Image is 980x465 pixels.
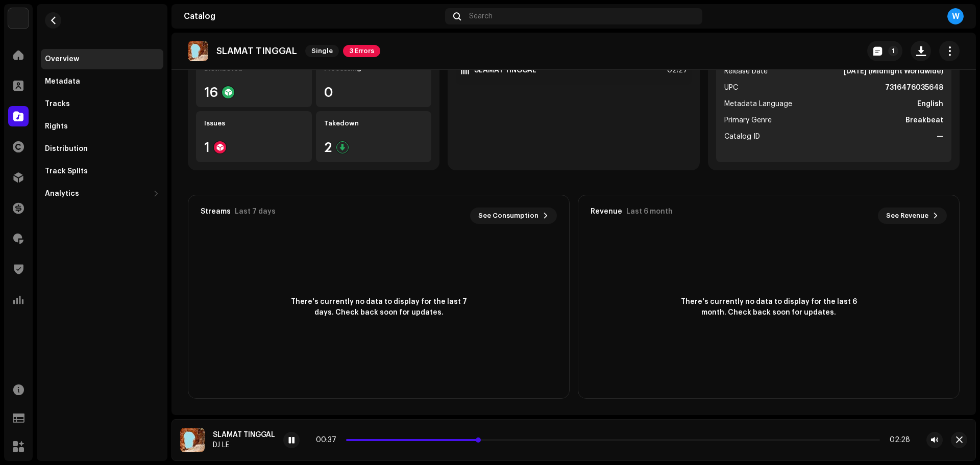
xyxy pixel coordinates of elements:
re-m-nav-item: Rights [41,116,163,137]
strong: Breakbeat [905,114,943,126]
div: Streams [201,208,231,216]
re-m-nav-item: Distribution [41,139,163,159]
div: Track Splits [45,167,88,175]
span: See Consumption [478,205,538,226]
img: 64f15ab7-a28a-4bb5-a164-82594ec98160 [8,8,29,29]
div: Rights [45,122,68,131]
re-m-nav-item: Track Splits [41,161,163,182]
div: Last 7 days [235,208,276,216]
div: Revenue [591,208,622,216]
re-m-nav-item: Overview [41,49,163,69]
p: SLAMAT TINGGAL [216,46,297,57]
div: Last 6 month [626,208,673,216]
span: There's currently no data to display for the last 7 days. Check back soon for updates. [287,297,471,318]
div: Metadata [45,77,80,86]
strong: — [937,131,943,143]
div: W [947,8,964,24]
div: 02:28 [884,436,910,444]
re-m-nav-item: Tracks [41,94,163,114]
span: 3 Errors [343,45,380,57]
img: fefaa7f6-79d7-4a1e-b4e4-c81f55770d31 [180,428,205,452]
div: SLAMAT TINGGAL [213,431,275,439]
div: DJ LE [213,441,275,449]
div: Overview [45,55,79,63]
span: Primary Genre [724,114,772,126]
button: See Consumption [470,208,557,224]
div: Catalog [184,12,441,20]
div: 00:37 [316,436,342,444]
span: Search [469,12,493,20]
div: Takedown [324,119,424,127]
img: fefaa7f6-79d7-4a1e-b4e4-c81f55770d31 [188,41,208,61]
span: There's currently no data to display for the last 6 month. Check back soon for updates. [677,297,861,318]
button: 1 [867,41,902,61]
div: Issues [204,119,304,127]
div: Distribution [45,145,88,153]
re-m-nav-item: Metadata [41,71,163,92]
div: Tracks [45,100,70,108]
p-badge: 1 [888,46,898,56]
span: Catalog ID [724,131,760,143]
div: Analytics [45,190,79,198]
button: See Revenue [878,208,947,224]
re-m-nav-dropdown: Analytics [41,184,163,204]
span: Single [305,45,339,57]
span: See Revenue [886,205,928,226]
